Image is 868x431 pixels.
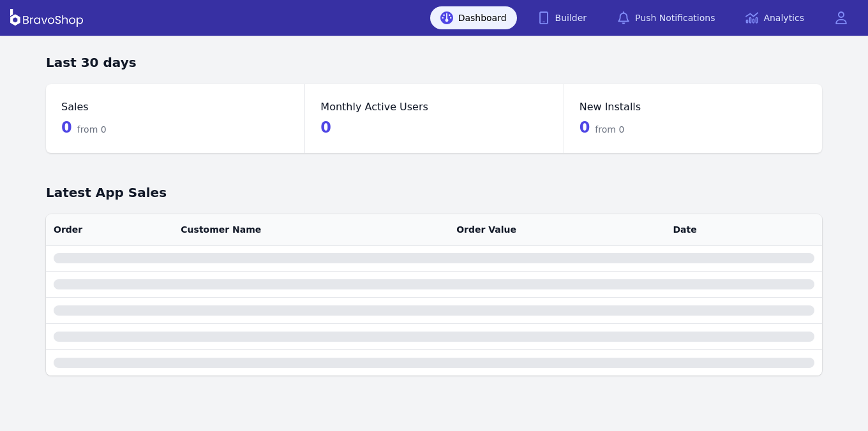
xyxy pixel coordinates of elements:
[46,54,822,71] h3: Last 30 days
[580,117,625,138] div: 0
[735,6,814,29] a: Analytics
[595,123,624,136] span: from 0
[666,214,778,245] th: Date
[61,117,107,138] div: 0
[527,6,597,29] a: Builder
[61,99,289,115] dt: Sales
[430,6,517,29] a: Dashboard
[10,9,83,27] img: BravoShop
[173,214,449,245] th: Customer Name
[320,99,548,115] dt: Monthly Active Users
[46,214,173,245] th: Order
[580,99,807,115] dt: New Installs
[449,214,665,245] th: Order Value
[320,117,331,138] div: 0
[77,123,107,136] span: from 0
[607,6,725,29] a: Push Notifications
[46,184,822,201] h1: Latest App Sales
